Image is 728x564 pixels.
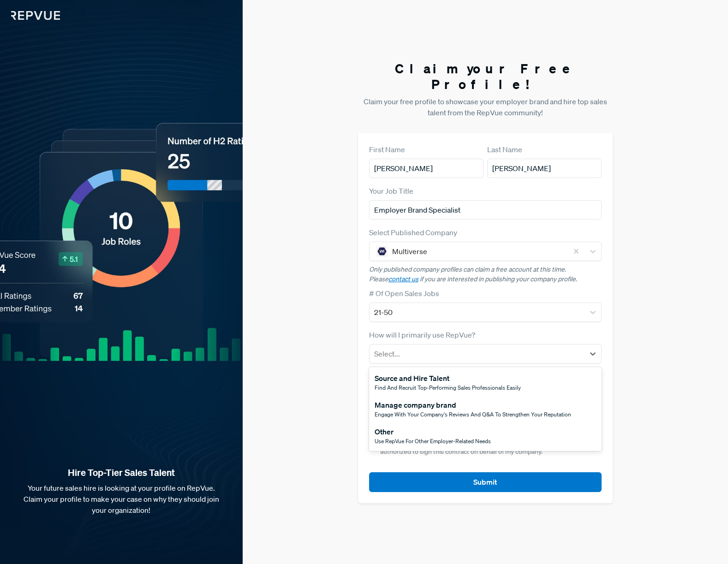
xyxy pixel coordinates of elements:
h3: Claim your Free Profile! [358,61,613,92]
input: Title [369,200,602,220]
span: Find and recruit top-performing sales professionals easily [375,384,521,392]
label: How will I primarily use RepVue? [369,329,475,340]
label: Last Name [487,144,522,155]
a: contact us [388,275,418,283]
label: # Of Open Sales Jobs [369,288,439,299]
strong: Hire Top-Tier Sales Talent [15,467,228,479]
p: Only published company profiles can claim a free account at this time. Please if you are interest... [369,265,602,284]
p: Claim your free profile to showcase your employer brand and hire top sales talent from the RepVue... [358,96,613,118]
label: Select Published Company [369,227,457,238]
div: Other [375,426,491,437]
input: Last Name [487,159,602,178]
input: First Name [369,159,483,178]
div: Manage company brand [375,399,571,410]
div: Source and Hire Talent [375,373,521,384]
span: Engage with your company's reviews and Q&A to strengthen your reputation [375,410,571,418]
span: and I agree to RepVue’s and on behalf of my company, and represent that I am authorized to sign t... [380,414,595,456]
p: Your future sales hire is looking at your profile on RepVue. Claim your profile to make your case... [15,482,228,516]
span: Use RepVue for other employer-related needs [375,437,491,445]
label: First Name [369,144,405,155]
label: Your Job Title [369,185,413,196]
button: Submit [369,472,602,492]
img: Multiverse [376,246,388,257]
